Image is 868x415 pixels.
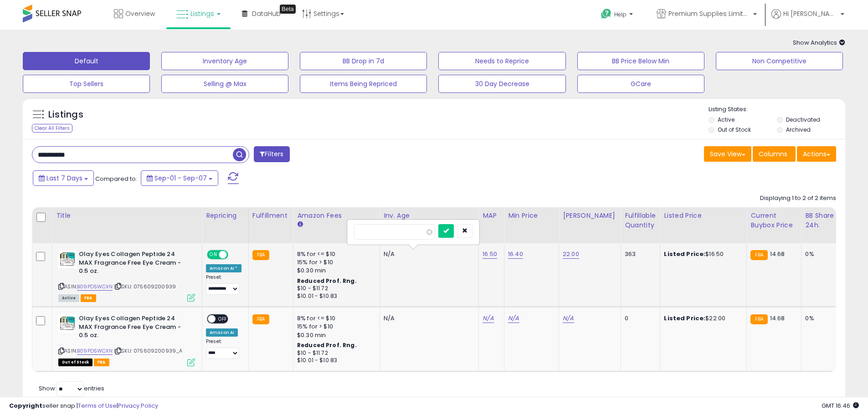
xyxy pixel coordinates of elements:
div: ASIN: [58,250,195,301]
div: $10 - $11.72 [297,349,373,357]
a: 22.00 [563,250,579,259]
div: Inv. Age [DEMOGRAPHIC_DATA]-180 [384,211,475,230]
div: Preset: [206,338,241,359]
button: BB Price Below Min [577,52,704,70]
a: Hi [PERSON_NAME] [771,9,844,30]
div: $22.00 [664,314,740,323]
div: ASIN: [58,314,195,365]
button: Default [23,52,150,70]
span: All listings that are currently out of stock and unavailable for purchase on Amazon [58,359,92,366]
a: Help [594,1,642,30]
span: Sep-01 - Sep-07 [154,174,207,183]
span: FBA [94,359,109,366]
button: Selling @ Max [161,75,288,93]
button: Filters [254,146,289,162]
div: N/A [384,250,472,258]
div: BB Share 24h. [805,211,838,230]
strong: Copyright [9,401,42,410]
button: Columns [753,146,796,162]
div: Fulfillable Quantity [625,211,656,230]
div: Current Buybox Price [750,211,797,230]
div: Amazon Fees [297,211,376,220]
a: 16.50 [483,250,497,259]
small: Amazon Fees. [297,220,303,229]
span: All listings currently available for purchase on Amazon [58,294,79,302]
a: B09PD5WCXN [77,347,113,355]
b: Olay Eyes Collagen Peptide 24 MAX Fragrance Free Eye Cream - 0.5 oz. [79,314,190,342]
button: GCare [577,75,704,93]
button: BB Drop in 7d [300,52,427,70]
span: ON [208,251,219,259]
button: Items Being Repriced [300,75,427,93]
div: Clear All Filters [32,124,72,133]
div: $10 - $11.72 [297,285,373,292]
div: Listed Price [664,211,743,220]
div: $0.30 min [297,266,373,275]
label: Deactivated [786,116,820,123]
label: Archived [786,126,811,133]
div: MAP [483,211,500,220]
button: Last 7 Days [33,170,94,186]
span: Compared to: [95,174,137,183]
span: FBA [81,294,96,302]
b: Reduced Prof. Rng. [297,277,357,285]
div: seller snap | | [9,402,158,410]
a: Privacy Policy [118,401,158,410]
span: 14.68 [770,314,785,323]
h5: Listings [48,108,83,121]
span: Premium Supplies Limited [668,9,750,18]
div: $10.01 - $10.83 [297,357,373,364]
span: Show Analytics [793,38,845,47]
a: B09PD5WCXN [77,283,113,291]
span: Listings [190,9,214,18]
small: FBA [252,250,269,260]
span: | SKU: 075609200939 [114,283,176,290]
b: Olay Eyes Collagen Peptide 24 MAX Fragrance Free Eye Cream - 0.5 oz. [79,250,190,278]
button: Top Sellers [23,75,150,93]
small: FBA [750,314,767,324]
button: Sep-01 - Sep-07 [141,170,218,186]
label: Out of Stock [718,126,751,133]
span: | SKU: 075609200939_A [114,347,183,354]
button: Save View [704,146,751,162]
div: $10.01 - $10.83 [297,292,373,300]
div: [PERSON_NAME] [563,211,617,220]
div: Amazon AI * [206,264,241,272]
div: 0% [805,314,835,323]
a: N/A [508,314,519,323]
a: N/A [483,314,493,323]
div: Displaying 1 to 2 of 2 items [760,194,836,203]
div: N/A [384,314,472,323]
span: DataHub [252,9,281,18]
span: Help [614,10,627,18]
span: Hi [PERSON_NAME] [783,9,838,18]
b: Listed Price: [664,250,705,258]
div: 363 [625,250,653,258]
div: Fulfillment [252,211,289,220]
img: 415bx1r2ebL._SL40_.jpg [58,314,77,333]
button: Actions [797,146,836,162]
button: Inventory Age [161,52,288,70]
span: Last 7 Days [46,174,82,183]
div: Repricing [206,211,245,220]
a: Terms of Use [78,401,117,410]
button: 30 Day Decrease [438,75,565,93]
div: 0% [805,250,835,258]
span: OFF [227,251,241,259]
div: 15% for > $10 [297,323,373,331]
button: Needs to Reprice [438,52,565,70]
div: 8% for <= $10 [297,250,373,258]
span: 14.68 [770,250,785,258]
label: Active [718,116,734,123]
small: FBA [252,314,269,324]
button: Non Competitive [716,52,843,70]
small: FBA [750,250,767,260]
span: Columns [759,149,787,159]
p: Listing States: [709,105,845,114]
i: Get Help [601,8,612,20]
div: Title [56,211,198,220]
div: $0.30 min [297,331,373,339]
div: 0 [625,314,653,323]
div: $16.50 [664,250,740,258]
img: 415bx1r2ebL._SL40_.jpg [58,250,77,268]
